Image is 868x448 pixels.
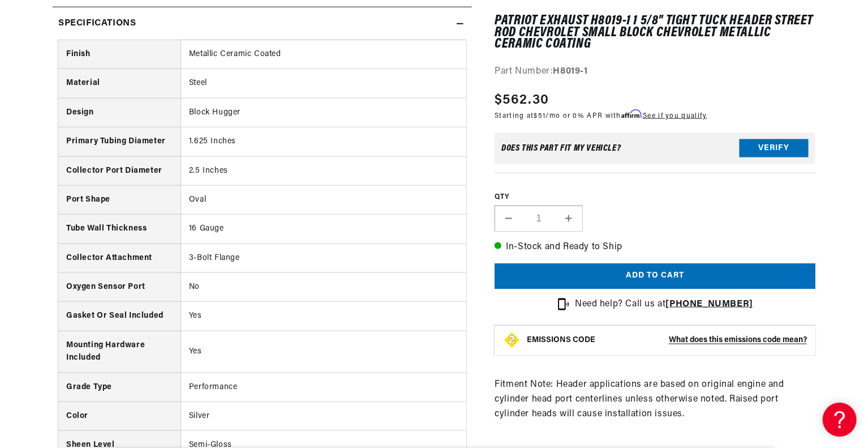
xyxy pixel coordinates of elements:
th: Port Shape [58,185,181,214]
td: Steel [181,69,466,98]
div: Part Number: [495,64,815,79]
button: Verify [740,139,809,157]
p: In-Stock and Ready to Ship [495,240,815,254]
th: Collector Attachment [58,244,181,272]
img: Emissions code [503,331,521,349]
td: Yes [181,331,466,373]
h1: Patriot Exhaust H8019-1 1 5/8" Tight Tuck Header Street Rod Chevrolet Small Block Chevrolet Metal... [495,15,815,50]
td: Silver [181,402,466,431]
strong: EMISSIONS CODE [527,336,595,344]
td: Oval [181,185,466,214]
summary: Specifications [53,7,472,40]
span: $51 [534,112,546,119]
th: Mounting Hardware Included [58,331,181,373]
div: Does This part fit My vehicle? [501,143,621,152]
p: Need help? Call us at [575,297,753,312]
td: 16 Gauge [181,215,466,244]
button: EMISSIONS CODEWhat does this emissions code mean? [527,335,807,345]
th: Material [58,69,181,98]
th: Gasket Or Seal Included [58,302,181,331]
td: No [181,273,466,302]
th: Oxygen Sensor Port [58,273,181,302]
a: [PHONE_NUMBER] [666,299,753,308]
label: QTY [495,192,815,202]
th: Collector Port Diameter [58,156,181,185]
th: Design [58,98,181,127]
td: 3-Bolt Flange [181,244,466,272]
th: Tube Wall Thickness [58,215,181,244]
td: Block Hugger [181,98,466,127]
p: Starting at /mo or 0% APR with . [495,110,707,121]
td: Metallic Ceramic Coated [181,40,466,69]
span: $562.30 [495,89,549,110]
th: Color [58,402,181,431]
strong: What does this emissions code mean? [669,336,807,344]
td: Yes [181,302,466,331]
td: 1.625 Inches [181,127,466,156]
span: Affirm [621,109,641,118]
h2: Specifications [58,16,136,31]
td: Performance [181,373,466,402]
th: Finish [58,40,181,69]
a: See if you qualify - Learn more about Affirm Financing (opens in modal) [643,112,707,119]
th: Grade Type [58,373,181,402]
strong: H8019-1 [553,66,588,75]
td: 2.5 Inches [181,156,466,185]
button: Add to cart [495,263,815,289]
th: Primary Tubing Diameter [58,127,181,156]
